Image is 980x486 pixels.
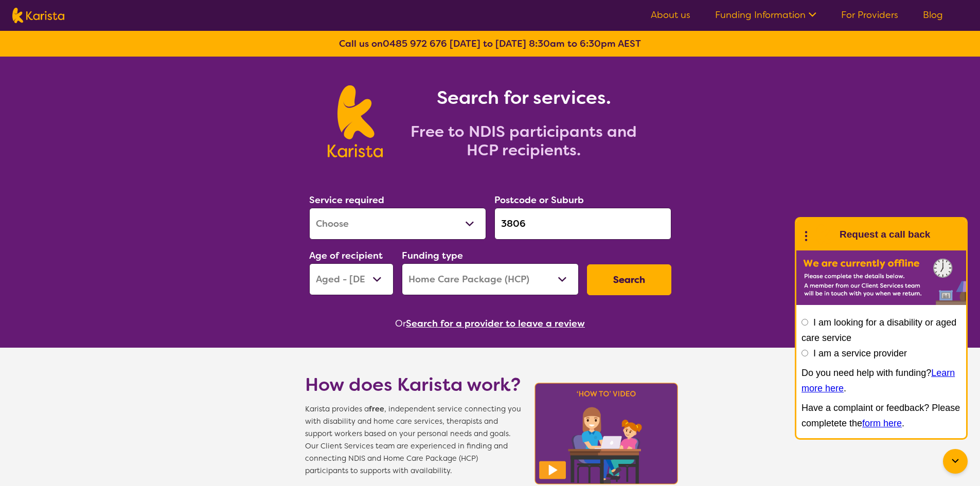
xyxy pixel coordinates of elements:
img: Karista logo [328,85,383,157]
input: Type [494,208,671,240]
p: Have a complaint or feedback? Please completete the . [801,400,961,431]
a: Blog [923,9,943,21]
a: form here [862,418,902,428]
label: Funding type [402,249,463,262]
a: Funding Information [715,9,816,21]
h2: Free to NDIS participants and HCP recipients. [395,122,652,159]
label: Age of recipient [309,249,383,262]
img: Karista offline chat form to request call back [796,250,966,305]
label: Service required [309,194,384,206]
label: I am a service provider [813,348,907,358]
button: Search for a provider to leave a review [406,316,585,331]
h1: Search for services. [395,85,652,110]
a: 0485 972 676 [383,38,447,50]
button: Search [587,264,671,295]
span: Karista provides a , independent service connecting you with disability and home care services, t... [305,403,521,477]
a: For Providers [841,9,898,21]
h1: Request a call back [840,227,930,242]
b: free [369,404,384,414]
img: Karista logo [12,8,64,23]
p: Do you need help with funding? . [801,365,961,396]
b: Call us on [DATE] to [DATE] 8:30am to 6:30pm AEST [339,38,641,50]
img: Karista [813,224,833,245]
label: I am looking for a disability or aged care service [801,317,956,343]
span: Or [395,316,406,331]
label: Postcode or Suburb [494,194,584,206]
h1: How does Karista work? [305,372,521,397]
a: About us [651,9,690,21]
